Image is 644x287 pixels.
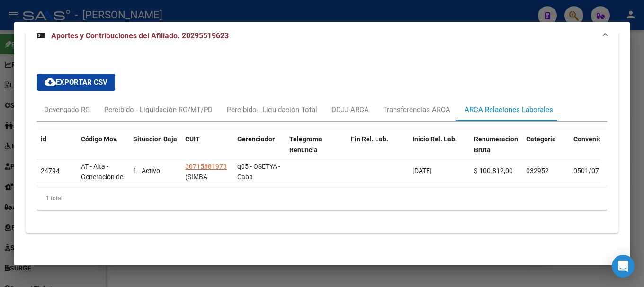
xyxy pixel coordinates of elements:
div: Percibido - Liquidación RG/MT/PD [104,104,213,115]
datatable-header-cell: Inicio Rel. Lab. [409,129,470,171]
datatable-header-cell: Fin Rel. Lab. [347,129,409,171]
span: Exportar CSV [45,78,107,87]
span: 30715881973 [185,163,227,170]
span: Inicio Rel. Lab. [412,135,457,143]
datatable-header-cell: Categoria [522,129,570,171]
datatable-header-cell: Convenio [570,129,617,171]
span: Convenio [573,135,602,143]
span: Renumeracion Bruta [474,135,518,154]
datatable-header-cell: Gerenciador [233,129,286,171]
datatable-header-cell: Telegrama Renuncia [286,129,347,171]
span: Gerenciador [237,135,275,143]
span: Fin Rel. Lab. [351,135,388,143]
div: ARCA Relaciones Laborales [465,104,553,115]
span: q05 - OSETYA - Caba [237,163,280,181]
div: 1 total [37,186,607,210]
datatable-header-cell: id [37,129,77,171]
span: Código Mov. [81,135,118,143]
span: Situacion Baja [133,135,177,143]
span: 0501/07 [573,167,599,174]
div: Open Intercom Messenger [612,255,635,278]
span: 24794 [41,167,60,174]
span: [DATE] [412,167,432,174]
span: id [41,135,46,143]
datatable-header-cell: CUIT [181,129,233,171]
mat-expansion-panel-header: Aportes y Contribuciones del Afiliado: 20295519623 [26,21,618,51]
datatable-header-cell: Código Mov. [77,129,129,171]
span: CUIT [185,135,200,143]
span: AT - Alta - Generación de clave [81,163,123,192]
mat-icon: cloud_download [45,76,56,87]
div: Transferencias ARCA [383,104,450,115]
span: (SIMBA INDUMENTARIA S.A.) [185,173,233,202]
div: DDJJ ARCA [331,104,369,115]
span: 1 - Activo [133,167,160,174]
datatable-header-cell: Renumeracion Bruta [470,129,522,171]
div: Percibido - Liquidación Total [227,104,317,115]
span: Telegrama Renuncia [289,135,322,154]
span: Aportes y Contribuciones del Afiliado: 20295519623 [51,31,229,40]
datatable-header-cell: Situacion Baja [129,129,181,171]
span: 032952 [526,167,549,174]
div: Aportes y Contribuciones del Afiliado: 20295519623 [26,51,618,233]
div: Devengado RG [44,104,90,115]
span: $ 100.812,00 [474,167,513,174]
button: Exportar CSV [37,74,115,91]
span: Categoria [526,135,556,143]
